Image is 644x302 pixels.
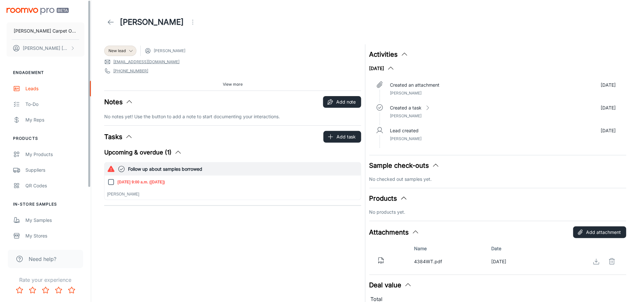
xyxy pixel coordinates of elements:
button: [DATE] [369,65,395,72]
div: To-do [25,101,84,108]
p: 4384WT.pdf [414,258,486,265]
button: Rate 5 star [65,284,78,297]
div: My Products [25,151,84,158]
button: Rate 1 star [13,284,26,297]
p: Rate your experience [5,276,86,284]
button: Add task [323,131,361,143]
button: Rate 4 star [52,284,65,297]
p: [DATE] 9:00 a.m. ([DATE]) [118,179,165,185]
button: Open menu [186,16,199,29]
span: New lead [108,48,126,54]
button: Tasks [104,132,133,142]
p: Created a task [390,104,422,111]
button: Activities [369,50,408,59]
p: Lead created [390,127,419,134]
p: [DATE] [601,104,616,111]
span: [PERSON_NAME] [390,136,422,141]
span: View more [223,81,243,87]
h1: [PERSON_NAME] [120,16,184,28]
div: New lead [104,46,136,56]
button: View more [220,79,245,89]
p: [PERSON_NAME] Carpet One Floor & Home [14,27,77,35]
div: Suppliers [25,166,84,174]
img: Roomvo PRO Beta [7,8,69,15]
p: No products yet. [369,209,626,216]
p: No checked out samples yet. [369,176,626,183]
button: [PERSON_NAME] Carpet One Floor & Home [7,22,84,39]
button: Deal value [369,280,412,290]
button: Attachments [369,227,420,237]
a: [EMAIL_ADDRESS][DOMAIN_NAME] [113,59,179,65]
a: [PHONE_NUMBER] [113,68,148,74]
span: [PERSON_NAME] [390,113,422,118]
p: [PERSON_NAME] [PERSON_NAME] [23,45,69,52]
span: [PERSON_NAME] [390,91,422,95]
div: QR Codes [25,182,84,189]
button: Rate 2 star [26,284,39,297]
div: My Reps [25,116,84,123]
button: [PERSON_NAME] [PERSON_NAME] [7,40,84,57]
div: Leads [25,85,84,92]
button: Products [369,194,408,203]
p: No notes yet! Use the button to add a note to start documenting your interactions. [104,113,361,120]
span: Need help? [29,255,56,263]
th: Date [489,243,536,254]
button: Upcoming & overdue (1) [104,148,182,157]
p: [DATE] [601,81,616,89]
p: Created an attachment [390,81,440,89]
div: Oct 2, 2025, 4:04 p.m. [492,258,533,265]
button: Sample check-outs [369,161,440,170]
button: Add attachment [573,226,626,238]
p: [DATE] [601,127,616,134]
button: Add note [323,96,361,108]
button: Follow up about samples borrowed[DATE] 9:00 a.m. ([DATE])[PERSON_NAME] [105,163,361,200]
div: My Stores [25,232,84,239]
button: Rate 3 star [39,284,52,297]
button: Notes [104,97,133,107]
th: Name [412,243,489,254]
div: My Samples [25,217,84,224]
h6: Follow up about samples borrowed [128,165,358,173]
p: [PERSON_NAME] [107,191,358,197]
span: [PERSON_NAME] [154,48,185,54]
